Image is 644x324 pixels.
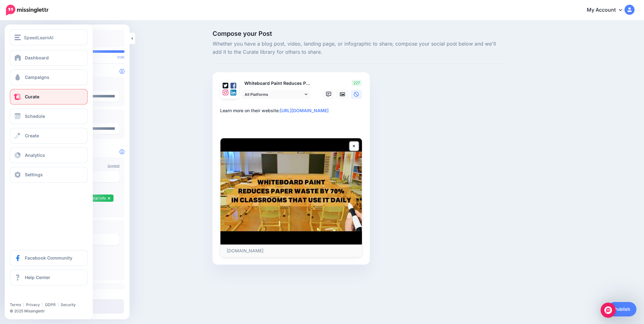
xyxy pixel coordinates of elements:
img: Missinglettr [6,5,48,15]
a: Analytics [10,147,88,163]
a: Schedule [10,108,88,124]
a: GDPR [45,302,56,307]
span: Curate [25,94,39,99]
span: Create [25,133,39,138]
span: Campaigns [25,74,49,80]
span: 513K [117,55,125,59]
div: Learn more on their website: [220,107,365,114]
li: © 2025 Missinglettr [10,308,92,314]
a: All Platforms [241,90,311,99]
a: Publish [608,302,636,316]
span: All Platforms [245,91,303,98]
a: Suggest [108,164,119,167]
a: Privacy [26,302,40,307]
span: Dashboard [25,55,49,60]
span: 227 [352,80,362,86]
span: | [58,302,59,307]
p: Whiteboard Paint Reduces Paper Waste by 70% in Classrooms That Use It Daily [241,80,311,87]
a: Campaigns [10,69,88,85]
a: Settings [10,167,88,183]
span: Compose your Post [213,30,504,37]
span: Facebook Community [25,255,72,261]
a: Help Center [10,270,88,285]
img: menu.png [14,35,21,40]
a: Curate [10,89,88,105]
a: Terms [10,302,21,307]
span: Settings [25,172,43,177]
span: | [42,302,43,307]
span: SpeedLearnAI [24,34,53,41]
iframe: Twitter Follow Button [10,293,58,299]
a: Dashboard [10,50,88,66]
button: SpeedLearnAI [10,30,88,45]
div: Open Intercom Messenger [601,303,616,318]
span: Help Center [25,275,50,280]
a: Security [61,302,76,307]
a: Facebook Community [10,250,88,266]
a: My Account [580,3,635,18]
p: [DOMAIN_NAME] [227,248,356,254]
a: Create [10,128,88,144]
span: | [23,302,24,307]
span: Schedule [25,113,45,119]
span: Analytics [25,152,45,158]
span: Whether you have a blog post, video, landing page, or infographic to share; compose your social p... [213,40,504,56]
